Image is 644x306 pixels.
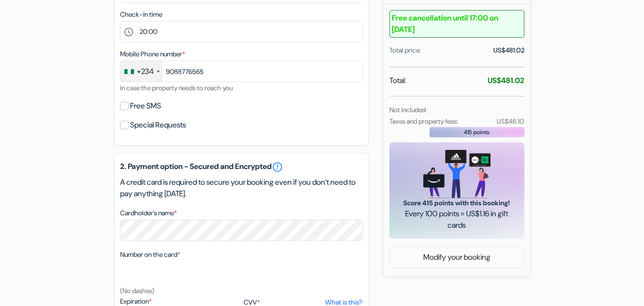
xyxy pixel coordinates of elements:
[389,106,426,114] small: Not included
[401,198,513,208] span: Score 415 points with this booking!
[423,150,491,198] img: gift_card_hero_new.png
[120,250,180,260] label: Number on the card
[130,118,186,132] label: Special Requests
[389,117,458,126] small: Taxes and property fees:
[401,208,513,231] span: Every 100 points = US$1.16 in gift cards
[120,49,185,59] label: Mobile Phone number
[389,75,406,86] span: Total:
[493,45,524,55] div: US$481.02
[120,286,154,295] small: (No dashes)
[121,61,163,82] div: Nigeria: +234
[130,99,161,113] label: Free SMS
[464,128,490,137] span: 415 points
[390,248,524,266] a: Modify your booking
[120,177,363,200] p: A credit card is required to secure your booking even if you don’t need to pay anything [DATE].
[120,161,363,173] h5: 2. Payment option - Secured and Encrypted
[272,161,283,173] a: error_outline
[497,117,524,126] small: US$48.10
[120,84,233,92] small: In case the property needs to reach you
[488,75,524,85] strong: US$481.02
[120,10,162,20] label: Check-in time
[389,45,421,55] div: Total price:
[120,208,177,218] label: Cardholder’s name
[120,61,363,82] input: 802 123 4567
[137,66,154,77] div: +234
[389,10,524,38] b: Free cancellation until 17:00 on [DATE]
